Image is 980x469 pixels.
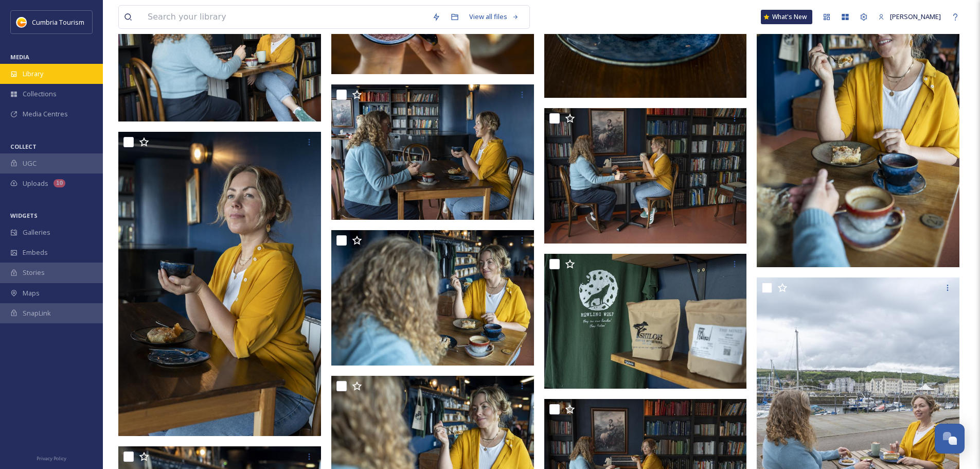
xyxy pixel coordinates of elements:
input: Search your library [142,6,427,28]
span: Embeds [23,248,48,257]
span: COLLECT [10,143,37,150]
img: CUMBRIATOURISM_240702_PaulMitchell_TheHowlingWolfCafe_ (8 of 64).jpg [118,132,321,436]
span: WIDGETS [10,212,38,219]
img: CUMBRIATOURISM_240702_PaulMitchell_TheHowlingWolfCafe_ (5 of 64).jpg [331,84,534,220]
span: Maps [23,288,40,298]
span: Uploads [23,179,48,188]
span: Library [23,69,43,79]
a: [PERSON_NAME] [873,7,946,27]
span: [PERSON_NAME] [890,12,941,21]
button: Open Chat [935,424,965,454]
span: Collections [23,89,57,99]
a: View all files [464,7,524,27]
span: Stories [23,268,45,277]
a: What's New [761,10,812,24]
img: CUMBRIATOURISM_240702_PaulMitchell_TheHowlingWolfCafe_ (49 of 64).jpg [544,254,747,389]
span: SnapLink [23,308,51,318]
span: Media Centres [23,109,68,119]
img: images.jpg [16,17,27,27]
span: Cumbria Tourism [32,18,84,27]
span: UGC [23,159,37,168]
img: CUMBRIATOURISM_240702_PaulMitchell_TheHowlingWolfCafe_ (61 of 64).jpg [544,108,747,244]
span: MEDIA [10,53,29,61]
img: CUMBRIATOURISM_240702_PaulMitchell_TheHowlingWolfCafe_ (26 of 64).jpg [331,230,534,366]
span: Privacy Policy [37,455,66,462]
a: Privacy Policy [37,451,66,464]
span: Galleries [23,228,50,237]
div: 10 [54,179,65,187]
